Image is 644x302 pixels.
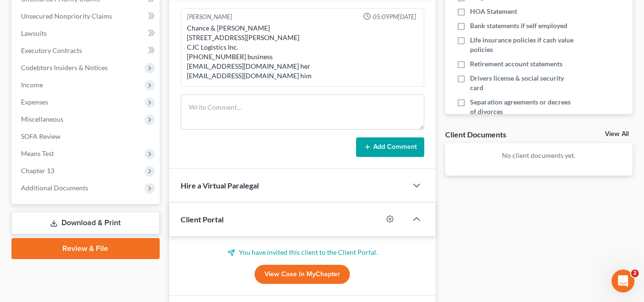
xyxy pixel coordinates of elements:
[21,149,54,157] span: Means Test
[373,12,416,21] span: 05:09PM[DATE]
[21,63,108,72] span: Codebtors Insiders & Notices
[187,12,232,21] div: [PERSON_NAME]
[181,248,424,257] p: You have invited this client to the Client Portal.
[11,238,160,259] a: Review & File
[445,129,506,139] div: Client Documents
[21,115,63,123] span: Miscellaneous
[181,215,224,224] span: Client Portal
[21,184,88,192] span: Additional Documents
[181,181,259,190] span: Hire a Virtual Paralegal
[13,128,160,145] a: SOFA Review
[470,73,578,93] span: Drivers license & social security card
[612,270,634,292] iframe: Intercom live chat
[21,46,82,54] span: Executory Contracts
[470,97,578,116] span: Separation agreements or decrees of divorces
[13,42,160,59] a: Executory Contracts
[470,7,517,16] span: HOA Statement
[13,8,160,25] a: Unsecured Nonpriority Claims
[470,21,567,31] span: Bank statements if self employed
[470,35,578,54] span: Life insurance policies if cash value policies
[21,12,112,20] span: Unsecured Nonpriority Claims
[255,265,350,284] a: View Case in MyChapter
[470,59,562,69] span: Retirement account statements
[21,132,61,140] span: SOFA Review
[605,131,629,137] a: View All
[21,98,48,106] span: Expenses
[21,81,43,89] span: Income
[453,151,625,160] p: No client documents yet.
[187,23,418,81] div: Chance & [PERSON_NAME] [STREET_ADDRESS][PERSON_NAME] CJC Logistics Inc. [PHONE_NUMBER] business [...
[21,29,47,37] span: Lawsuits
[13,25,160,42] a: Lawsuits
[11,212,160,234] a: Download & Print
[21,167,54,175] span: Chapter 13
[631,270,639,277] span: 2
[356,137,424,157] button: Add Comment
